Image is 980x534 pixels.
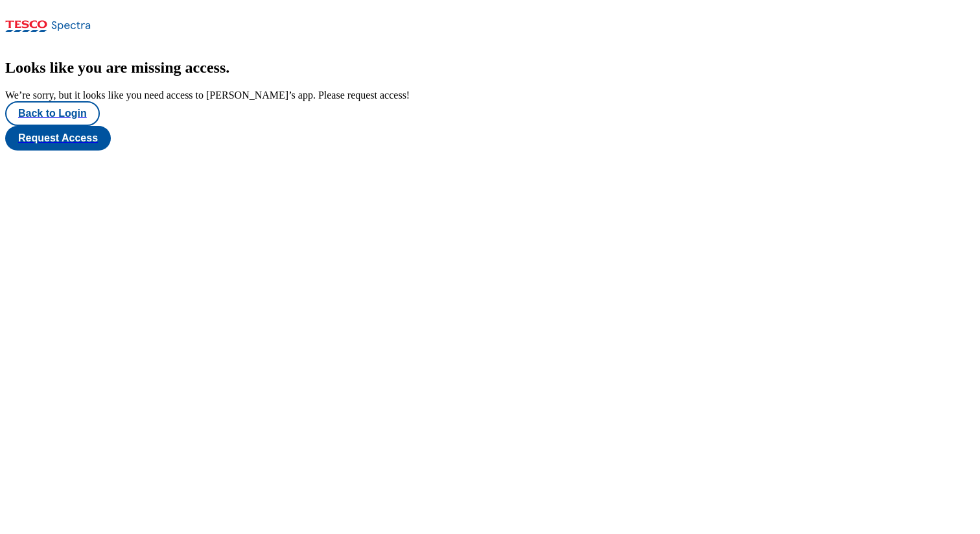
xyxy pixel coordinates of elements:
span: . [226,59,229,76]
button: Back to Login [5,101,100,126]
button: Request Access [5,126,111,151]
a: Request Access [5,126,975,151]
a: Back to Login [5,101,975,126]
h2: Looks like you are missing access [5,59,975,77]
div: We’re sorry, but it looks like you need access to [PERSON_NAME]’s app. Please request access! [5,90,975,101]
